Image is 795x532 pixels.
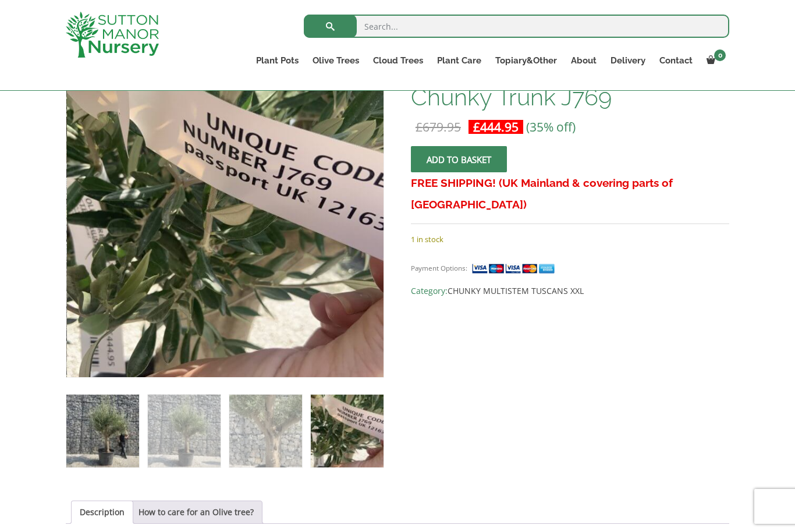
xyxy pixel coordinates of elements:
span: £ [416,119,423,135]
a: 0 [700,52,729,69]
h3: FREE SHIPPING! (UK Mainland & covering parts of [GEOGRAPHIC_DATA]) [411,172,729,215]
a: About [564,52,604,69]
span: (35% off) [526,119,576,135]
a: Plant Care [430,52,488,69]
a: Delivery [604,52,652,69]
span: Category: [411,284,729,298]
a: Contact [652,52,700,69]
p: 1 in stock [411,232,729,246]
span: 0 [714,49,726,61]
a: Plant Pots [249,52,306,69]
input: Search... [304,15,729,38]
a: CHUNKY MULTISTEM TUSCANS XXL [448,285,584,296]
span: £ [473,119,480,135]
small: Payment Options: [411,264,467,272]
img: Olive Tree Tuscan Multi Stem Chunky Trunk J769 - Image 3 [229,395,302,467]
a: Olive Trees [306,52,366,69]
img: Olive Tree Tuscan Multi Stem Chunky Trunk J769 - Image 2 [148,395,221,467]
bdi: 679.95 [416,119,461,135]
h1: Olive Tree Tuscan Multi Stem Chunky Trunk J769 [411,61,729,109]
img: payment supported [471,263,559,275]
img: Olive Tree Tuscan Multi Stem Chunky Trunk J769 - Image 4 [311,395,384,467]
button: Add to basket [411,146,507,172]
a: Cloud Trees [366,52,430,69]
a: Topiary&Other [488,52,564,69]
img: logo [66,12,159,58]
bdi: 444.95 [473,119,519,135]
a: Description [80,501,125,523]
img: Olive Tree Tuscan Multi Stem Chunky Trunk J769 [66,395,139,467]
a: How to care for an Olive tree? [139,501,254,523]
